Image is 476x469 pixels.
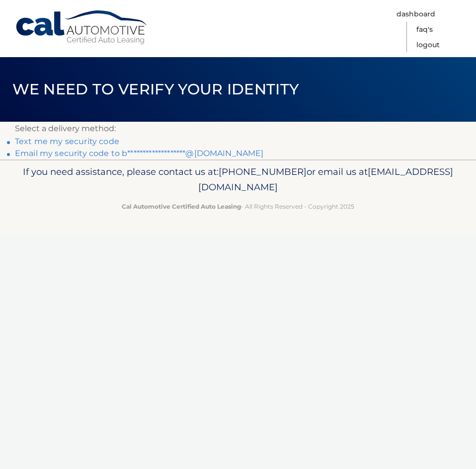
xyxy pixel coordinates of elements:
p: If you need assistance, please contact us at: or email us at [15,164,461,196]
a: FAQ's [416,22,433,37]
a: Cal Automotive [15,10,149,45]
span: [PHONE_NUMBER] [219,166,307,177]
a: Text me my security code [15,137,119,146]
span: We need to verify your identity [12,80,299,98]
a: Dashboard [397,6,435,22]
strong: Cal Automotive Certified Auto Leasing [122,203,241,210]
p: Select a delivery method: [15,122,461,136]
p: - All Rights Reserved - Copyright 2025 [15,201,461,212]
a: Logout [416,37,440,53]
